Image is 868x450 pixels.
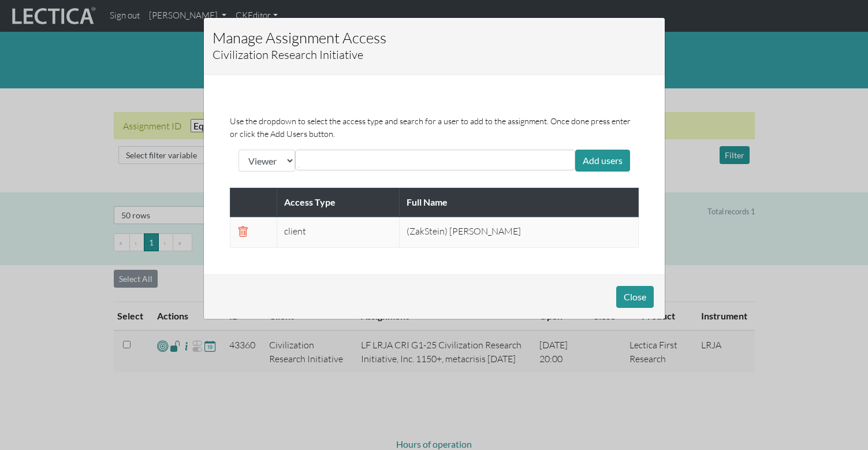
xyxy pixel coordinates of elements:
[399,188,638,217] th: Full Name
[399,217,638,248] td: (ZakStein) [PERSON_NAME]
[213,49,386,61] h5: Civilization Research Initiative
[230,115,639,140] p: Use the dropdown to select the access type and search for a user to add to the assignment. Once d...
[616,286,654,308] button: Close
[277,217,400,248] td: client
[575,150,630,172] div: Add users
[213,27,386,49] h4: Manage Assignment Access
[277,188,400,217] th: Access Type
